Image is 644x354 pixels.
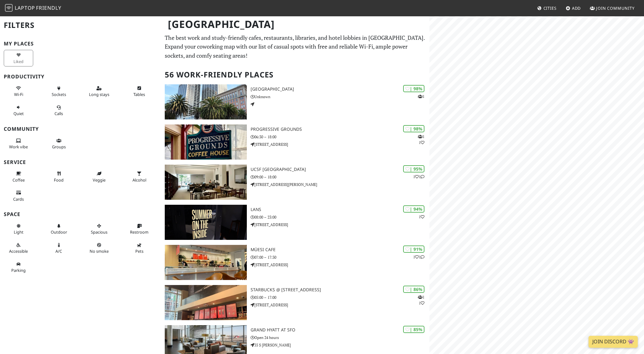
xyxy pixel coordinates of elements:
[52,144,66,150] span: Group tables
[418,93,424,99] p: 1
[4,74,157,80] h3: Productivity
[54,177,64,183] span: Food
[251,327,429,333] h3: Grand Hyatt At SFO
[563,3,584,14] a: Add
[161,165,429,200] a: UCSF Mission Bay FAMRI Library | 95% 11 UCSF [GEOGRAPHIC_DATA] 09:00 – 18:00 [STREET_ADDRESS][PER...
[572,5,581,11] span: Add
[251,141,429,147] p: [STREET_ADDRESS]
[163,16,428,33] h1: [GEOGRAPHIC_DATA]
[4,168,33,185] button: Coffee
[403,286,424,293] div: | 86%
[44,102,74,119] button: Calls
[251,302,429,308] p: [STREET_ADDRESS]
[36,4,61,11] span: Friendly
[90,248,109,254] span: Smoke free
[418,134,424,145] p: 1 1
[13,177,25,183] span: Coffee
[4,188,33,204] button: Cards
[165,205,247,240] img: LANS
[91,229,107,235] span: Spacious
[413,174,424,180] p: 1 1
[589,336,638,348] a: Join Discord 👾
[251,222,429,228] p: [STREET_ADDRESS]
[165,84,247,119] img: One Market Plaza
[125,83,154,100] button: Tables
[4,126,157,132] h3: Community
[251,207,429,212] h3: LANS
[535,3,559,14] a: Cities
[251,342,429,348] p: 55 S [PERSON_NAME]
[14,92,23,97] span: Stable Wi-Fi
[4,259,33,276] button: Parking
[161,124,429,160] a: Progressive Grounds | 98% 11 Progressive Grounds 06:30 – 18:00 [STREET_ADDRESS]
[4,16,157,35] h2: Filters
[165,33,426,60] p: The best work and study-friendly cafes, restaurants, libraries, and hotel lobbies in [GEOGRAPHIC_...
[9,144,28,150] span: People working
[44,221,74,237] button: Outdoor
[251,182,429,188] p: [STREET_ADDRESS][PERSON_NAME]
[84,168,114,185] button: Veggie
[135,248,143,254] span: Pet friendly
[596,5,635,11] span: Join Community
[165,165,247,200] img: UCSF Mission Bay FAMRI Library
[4,83,33,100] button: Wi-Fi
[413,254,424,260] p: 1 1
[251,167,429,172] h3: UCSF [GEOGRAPHIC_DATA]
[403,125,424,132] div: | 98%
[4,159,157,165] h3: Service
[165,285,247,320] img: Starbucks @ 100 1st St
[251,214,429,220] p: 08:00 – 23:00
[4,211,157,217] h3: Space
[543,5,557,11] span: Cities
[403,85,424,92] div: | 98%
[165,245,247,280] img: Müesi Cafe
[51,229,67,235] span: Outdoor area
[4,41,157,47] h3: My Places
[125,240,154,256] button: Pets
[403,326,424,333] div: | 85%
[251,287,429,293] h3: Starbucks @ [STREET_ADDRESS]
[5,4,13,12] img: LaptopFriendly
[165,124,247,160] img: Progressive Grounds
[84,83,114,100] button: Long stays
[132,177,146,183] span: Alcohol
[251,294,429,300] p: 05:00 – 17:00
[587,3,637,14] a: Join Community
[133,92,145,97] span: Work-friendly tables
[125,168,154,185] button: Alcohol
[55,111,63,116] span: Video/audio calls
[165,65,426,84] h2: 56 Work-Friendly Places
[89,92,109,97] span: Long stays
[125,221,154,237] button: Restroom
[251,174,429,180] p: 09:00 – 18:00
[4,240,33,256] button: Accessible
[11,267,26,273] span: Parking
[403,205,424,213] div: | 94%
[161,245,429,280] a: Müesi Cafe | 91% 11 Müesi Cafe 07:00 – 17:30 [STREET_ADDRESS]
[161,285,429,320] a: Starbucks @ 100 1st St | 86% 11 Starbucks @ [STREET_ADDRESS] 05:00 – 17:00 [STREET_ADDRESS]
[4,135,33,152] button: Work vibe
[251,87,429,92] h3: [GEOGRAPHIC_DATA]
[9,248,28,254] span: Accessible
[251,262,429,268] p: [STREET_ADDRESS]
[5,3,61,14] a: LaptopFriendly LaptopFriendly
[44,240,74,256] button: A/C
[251,134,429,140] p: 06:30 – 18:00
[52,92,66,97] span: Power sockets
[93,177,106,183] span: Veggie
[161,205,429,240] a: LANS | 94% 1 LANS 08:00 – 23:00 [STREET_ADDRESS]
[251,127,429,132] h3: Progressive Grounds
[251,247,429,252] h3: Müesi Cafe
[130,229,148,235] span: Restroom
[55,248,62,254] span: Air conditioned
[418,294,424,306] p: 1 1
[251,94,429,100] p: Unknown
[161,84,429,119] a: One Market Plaza | 98% 1 [GEOGRAPHIC_DATA] Unknown
[44,83,74,100] button: Sockets
[419,214,424,220] p: 1
[84,240,114,256] button: No smoke
[44,168,74,185] button: Food
[15,4,35,11] span: Laptop
[13,111,24,116] span: Quiet
[44,135,74,152] button: Groups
